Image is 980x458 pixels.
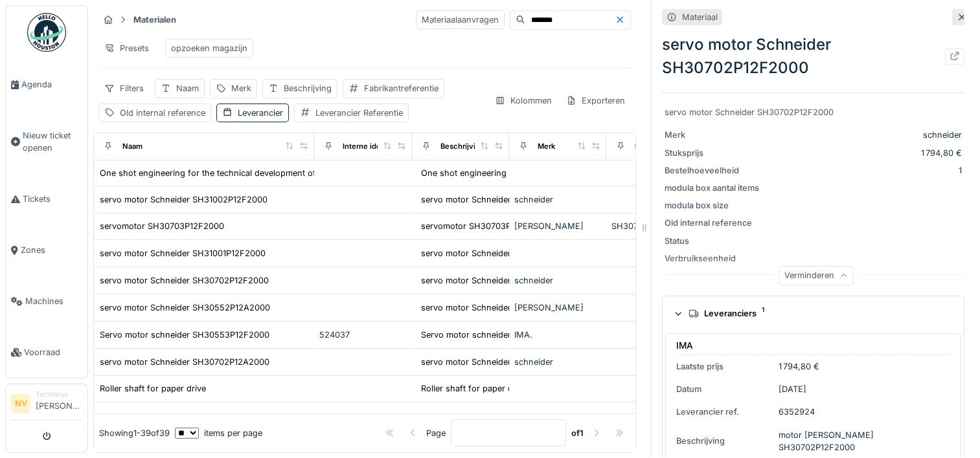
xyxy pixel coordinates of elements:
div: Technicus [36,389,82,399]
div: Beschrijving [676,435,773,447]
div: Laatste prijs [676,360,773,373]
a: Zones [6,224,87,276]
span: Voorraad [24,346,82,358]
div: Page [426,427,446,439]
span: Nieuw ticket openen [23,129,82,154]
div: servo motor Schneider SH30702P12F2000 [665,106,962,118]
div: servomotor SH30703P12F2000 [100,220,224,232]
div: Naam [122,141,142,152]
div: servo motor Schneider SH30552P12A2000 [100,301,270,314]
div: Fabrikantreferentie [635,141,702,152]
div: Showing 1 - 39 of 39 [99,427,170,439]
div: 524037 [319,329,407,341]
summary: Leveranciers1 [668,301,959,325]
div: Naam [176,82,199,94]
div: 1 [767,164,962,177]
div: Verbruikseenheid [665,252,762,265]
div: Materiaalaanvragen [416,10,505,29]
div: servomotor SH30703P12F2000 [421,220,545,232]
div: Old internal reference [665,217,762,229]
div: Beschrijving [440,141,484,152]
div: Roller shaft for paper drive [100,382,206,395]
div: Status [665,235,762,247]
div: Beschrijving [284,82,332,94]
a: Nieuw ticket openen [6,110,87,173]
div: 1 794,80 € [767,147,962,159]
div: servo motor Schneider SH30702P12A2000 [421,356,591,368]
div: items per page [175,427,262,439]
div: One shot engineering for the technical developm... [421,167,622,179]
div: SH30703P12F2000 [611,220,718,232]
div: Leveranciers [689,307,948,320]
div: Kolommen [489,91,558,110]
div: opzoeken magazijn [171,42,247,54]
span: Tickets [23,193,82,205]
div: servo motor Schneider SH31001P12F2000 [421,247,587,259]
div: Fabrikantreferentie [364,82,439,94]
div: servo motor Schneider SH31002P12F2000 [421,193,589,206]
div: Datum [676,383,773,395]
div: IMA [676,339,693,352]
div: Stuksprijs [665,147,762,159]
div: [PERSON_NAME] [514,301,601,314]
div: Servo motor schneider SH30553P12F2000 [100,329,269,341]
span: Zones [21,244,82,256]
div: Bestelhoeveelheid [665,164,762,177]
div: Presets [98,39,155,58]
div: Filters [98,79,150,98]
div: One shot engineering for the technical development of the 54ct (27+27), 300 mm bag film unwinding... [100,167,606,179]
div: modula box size [665,199,762,212]
li: NV [11,394,30,413]
div: Leverancier Referentie [315,107,403,119]
div: 6352924 [779,406,815,418]
span: Machines [25,295,82,307]
div: IMA. [514,329,601,341]
div: schneider [767,129,962,141]
a: NV Technicus[PERSON_NAME] [11,389,82,420]
div: schneider [514,274,601,287]
div: Materiaal [682,11,718,23]
div: [PERSON_NAME] [514,220,601,232]
div: servo motor Schneider SH30552P12A2000 [421,301,591,314]
div: Servo motor schneider SH30553P12F2000 L71 [421,329,606,341]
div: servo motor Schneider SH31002P12F2000 [100,193,268,206]
span: Agenda [21,78,82,91]
div: Merk [665,129,762,141]
div: Leverancier ref. [676,406,773,418]
div: Roller shaft for paper drive-Arbre porte-roulea... [421,382,613,395]
div: servo motor Schneider SH30702P12A2000 [100,356,269,368]
div: modula box aantal items [665,182,762,194]
div: Verminderen [779,267,853,285]
div: Old internal reference [120,107,205,119]
div: Interne identificator [343,141,413,152]
div: Merk [231,82,251,94]
div: [DATE] [779,383,806,395]
div: Leverancier [238,107,283,119]
div: 1 794,80 € [779,360,819,373]
div: servo motor Schneider SH30702P12F2000 [100,274,269,287]
div: servo motor Schneider SH30702P12F2000 [421,274,590,287]
a: Voorraad [6,327,87,378]
a: Agenda [6,59,87,110]
strong: of 1 [571,427,584,439]
div: Exporteren [560,91,631,110]
div: servo motor Schneider SH31001P12F2000 [100,247,266,259]
a: Tickets [6,173,87,224]
strong: Materialen [128,14,181,26]
li: [PERSON_NAME] [36,389,82,417]
div: Merk [538,141,555,152]
div: schneider [514,193,601,206]
div: motor [PERSON_NAME] SH30702P12F2000 [779,429,950,453]
img: Badge_color-CXgf-gQk.svg [27,13,66,52]
div: servo motor Schneider SH30702P12F2000 [662,33,964,80]
a: Machines [6,276,87,327]
div: schneider [514,356,601,368]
